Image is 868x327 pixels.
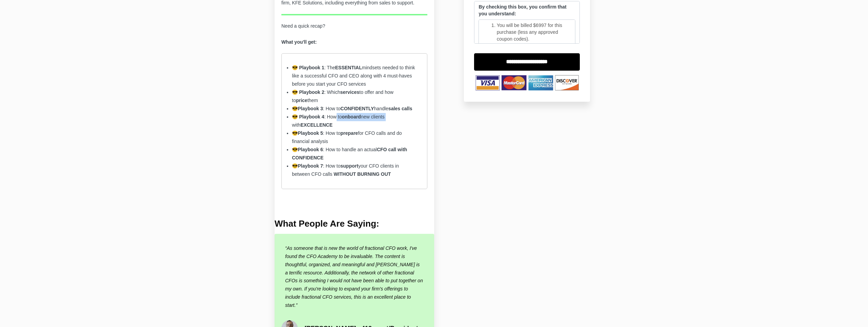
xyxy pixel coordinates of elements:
[292,114,384,128] span: : How to new clients with
[281,241,427,314] q: As someone that is new the world of fractional CFO work, I've found the CFO Academy to be invalua...
[281,39,317,45] strong: What you'll get:
[474,74,580,91] img: TNbqccpWSzOQmI4HNVXb_Untitled_design-53.png
[292,147,407,160] strong: CFO call with CONFIDENCE
[292,130,402,144] span: 😎 : How to for CFO calls and do financial analysis
[292,64,417,88] li: : The mindsets needed to think like a successful CFO and CEO along with 4 must-haves before you s...
[298,147,323,152] strong: Playbook 6
[292,106,412,111] span: 😎 : How to handle
[497,22,571,42] li: You will be billed $6997 for this purchase (less any approved coupon codes).
[292,89,394,103] span: : Which to offer and how to them
[300,122,333,128] strong: EXCELLENCE
[292,65,324,70] strong: 😎 Playbook 1
[292,163,399,177] span: 😎 : How to your CFO clients in between CFO calls
[479,4,566,16] strong: By checking this box, you confirm that you understand:
[497,42,571,70] li: You will receive Playbook 1 at the time of purchase. The additional 6 playbooks will be released ...
[334,171,391,177] strong: WITHOUT BURNING OUT
[275,219,434,229] h4: What People Are Saying:
[298,163,323,169] strong: Playbook 7
[292,114,324,119] strong: 😎 Playbook 4
[335,65,362,70] strong: ESSENTIAL
[388,106,400,111] strong: sales
[298,130,323,136] strong: Playbook 5
[340,89,359,95] strong: services
[281,22,427,47] p: Need a quick recap?
[342,114,361,119] strong: onboard
[292,147,407,160] span: 😎 : How to handle an actual
[298,106,323,111] strong: Playbook 3
[292,89,324,95] strong: 😎 Playbook 2
[402,106,412,111] strong: calls
[340,163,358,169] strong: support
[296,98,307,103] strong: price
[340,130,358,136] strong: prepare
[340,106,374,111] strong: CONFIDENTLY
